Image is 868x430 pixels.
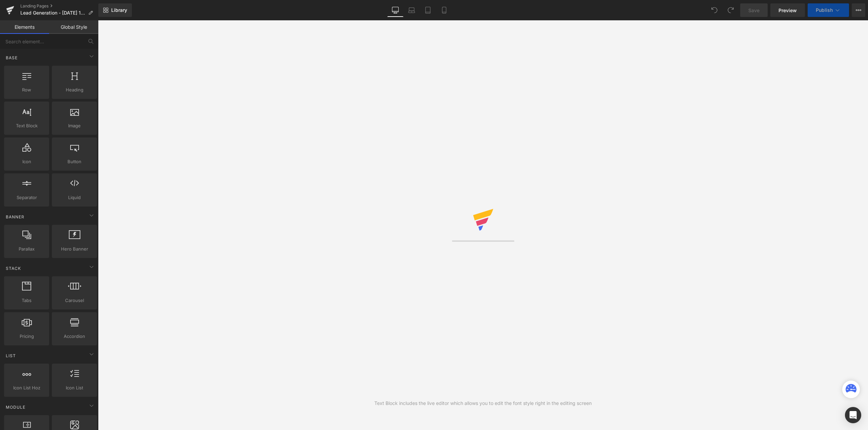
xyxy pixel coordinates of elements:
[387,3,403,17] a: Desktop
[54,86,95,93] span: Heading
[808,3,849,17] button: Publish
[20,3,98,9] a: Landing Pages
[845,407,861,423] div: Open Intercom Messenger
[5,352,17,359] span: List
[49,20,98,34] a: Global Style
[98,3,132,17] a: New Library
[436,3,452,17] a: Mobile
[5,265,22,272] span: Stack
[6,194,47,201] span: Separator
[748,7,759,14] span: Save
[5,55,18,61] span: Base
[111,7,127,13] span: Library
[374,400,592,407] div: Text Block includes the live editor which allows you to edit the font style right in the editing ...
[54,384,95,391] span: Icon List
[6,333,47,340] span: Pricing
[852,3,865,17] button: More
[54,297,95,304] span: Carousel
[708,3,721,17] button: Undo
[6,122,47,129] span: Text Block
[403,3,420,17] a: Laptop
[770,3,805,17] a: Preview
[20,10,85,16] span: Lead Generation - [DATE] 16:52:09
[724,3,737,17] button: Redo
[6,158,47,165] span: Icon
[5,404,26,410] span: Module
[54,194,95,201] span: Liquid
[816,7,833,13] span: Publish
[6,245,47,253] span: Parallax
[420,3,436,17] a: Tablet
[778,7,797,14] span: Preview
[54,333,95,340] span: Accordion
[54,158,95,165] span: Button
[54,245,95,253] span: Hero Banner
[6,297,47,304] span: Tabs
[5,214,25,220] span: Banner
[6,384,47,391] span: Icon List Hoz
[6,86,47,93] span: Row
[54,122,95,129] span: Image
